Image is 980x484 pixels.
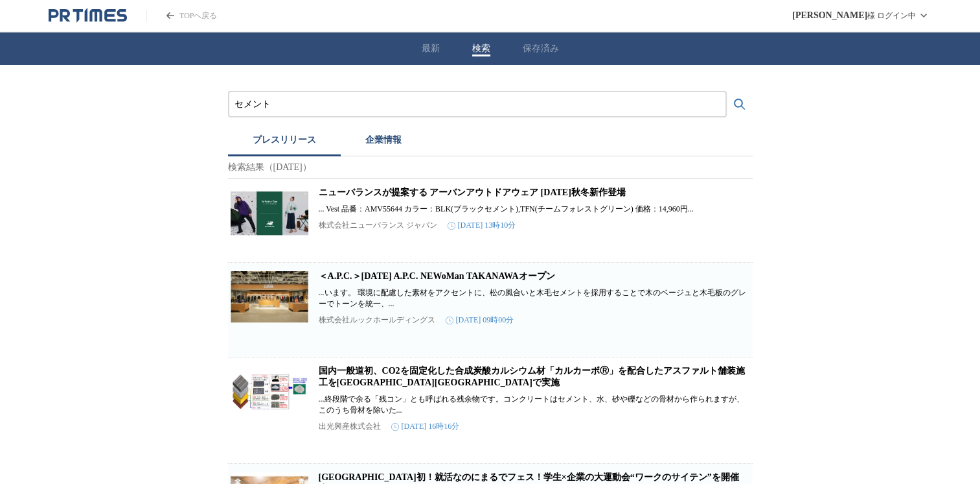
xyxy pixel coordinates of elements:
a: ニューバランスが提案する アーバンアウトドアウェア [DATE]秋冬新作登場 [319,188,626,197]
time: [DATE] 16時16分 [391,421,460,432]
a: PR TIMESのトップページはこちら [146,10,217,21]
span: [PERSON_NAME] [792,10,867,21]
button: 保存済み [523,43,559,54]
a: 国内一般道初、CO2を固定化した合成炭酸カルシウム材「カルカーボⓇ」を配合したアスファルト舗装施工を[GEOGRAPHIC_DATA][GEOGRAPHIC_DATA]で実施 [319,366,745,387]
input: プレスリリースおよび企業を検索する [234,97,720,112]
p: 株式会社ニューバランス ジャパン [319,220,437,231]
p: ...います。 環境に配慮した素材をアクセントに、松の風合いと木毛セメントを採用することで木のベージュと木毛板のグレーでトーンを統一、... [319,287,750,309]
p: 検索結果（[DATE]） [228,156,753,179]
img: ニューバランスが提案する アーバンアウトドアウェア 2025年秋冬新作登場 [231,187,308,239]
img: 国内一般道初、CO2を固定化した合成炭酸カルシウム材「カルカーボⓇ」を配合したアスファルト舗装施工を茨城県鹿嶋市で実施 [231,365,308,417]
button: プレスリリース [228,128,341,156]
time: [DATE] 09時00分 [446,315,514,326]
img: ＜A.P.C.＞2025年9月12日(金) A.P.C. NEWoMan TAKANAWAオープン [231,271,308,322]
p: 株式会社ルックホールディングス [319,315,435,326]
p: ...終段階で余る「残コン」とも呼ばれる残余物です。コンクリートはセメント、水、砂や礫などの骨材から作られますが、このうち骨材を除いた... [319,394,750,416]
time: [DATE] 13時10分 [448,220,516,231]
p: 出光興産株式会社 [319,421,381,432]
button: 検索 [472,43,490,54]
a: ＜A.P.C.＞[DATE] A.P.C. NEWoMan TAKANAWAオープン [319,271,555,281]
button: 企業情報 [341,128,426,156]
button: 検索する [727,91,753,117]
a: PR TIMESのトップページはこちら [49,8,127,23]
p: ... Vest 品番：AMV55644 カラー：BLK(ブラックセメント),TFN(チームフォレストグリーン) 価格：14,960円... [319,204,750,215]
button: 最新 [422,43,440,54]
